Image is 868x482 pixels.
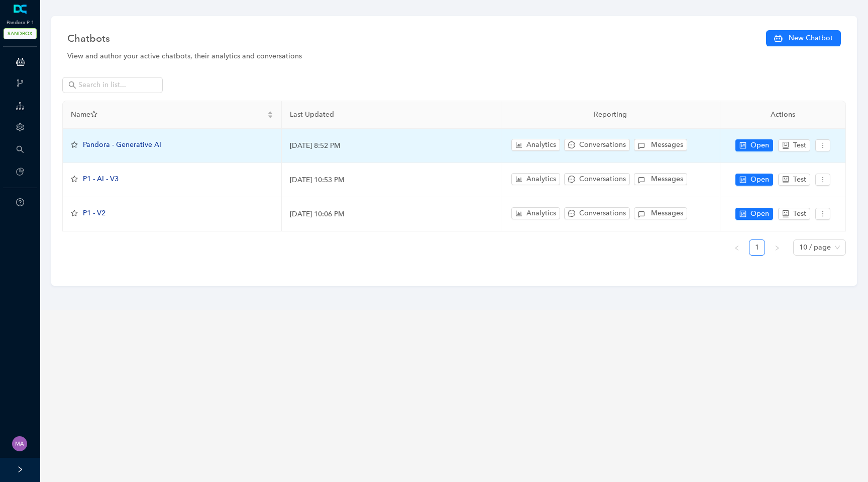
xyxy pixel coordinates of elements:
span: P1 - V2 [83,209,105,217]
span: search [16,145,24,153]
button: Messages [634,207,687,219]
span: Test [793,174,806,185]
span: robot [782,210,789,217]
li: 1 [749,239,765,256]
button: bar-chartAnalytics [511,139,560,151]
button: bar-chartAnalytics [511,173,560,185]
span: Pandora - Generative AI [83,140,161,149]
button: Messages [634,173,687,185]
button: robotTest [778,208,810,220]
span: Chatbots [67,30,110,46]
span: Messages [651,208,683,219]
span: robot [782,142,789,149]
span: message [568,141,575,148]
span: 10 / page [799,240,840,255]
span: star [71,210,78,217]
span: Open [750,174,769,185]
td: [DATE] 8:52 PM [282,129,501,163]
span: more [819,210,826,217]
span: Test [793,208,806,219]
button: bar-chartAnalytics [511,207,560,219]
button: messageConversations [564,173,630,185]
li: Previous Page [729,239,745,256]
span: more [819,176,826,183]
th: Reporting [501,101,720,129]
button: controlOpen [735,139,773,151]
span: control [739,176,746,183]
button: more [815,208,830,220]
span: Analytics [526,208,556,219]
span: star [71,176,78,183]
span: Conversations [579,139,626,150]
span: Test [793,140,806,151]
button: more [815,174,830,186]
span: branches [16,79,24,87]
span: pie-chart [16,168,24,176]
button: right [769,239,785,256]
span: SANDBOX [4,28,37,39]
span: search [68,81,76,89]
button: Messages [634,139,687,151]
th: Actions [720,101,846,129]
div: Page Size [793,239,846,256]
span: control [739,142,746,149]
div: View and author your active chatbots, their analytics and conversations [67,51,841,62]
button: New Chatbot [766,30,841,46]
span: left [734,245,740,251]
th: Last Updated [282,101,501,129]
span: Analytics [526,174,556,185]
span: robot [782,176,789,183]
button: left [729,239,745,256]
span: message [568,176,575,183]
span: question-circle [16,198,24,206]
span: Name [71,109,265,120]
span: right [774,245,780,251]
span: setting [16,123,24,131]
button: more [815,139,830,151]
button: messageConversations [564,207,630,219]
button: robotTest [778,139,810,151]
button: robotTest [778,174,810,186]
input: Search in list... [78,79,149,91]
a: 1 [749,240,765,255]
span: P1 - AI - V3 [83,175,119,183]
span: Conversations [579,174,626,185]
button: controlOpen [735,208,773,220]
span: New Chatbot [789,33,833,44]
span: Conversations [579,208,626,219]
span: Open [750,140,769,151]
span: star [90,111,97,118]
button: controlOpen [735,174,773,186]
span: star [71,141,78,148]
td: [DATE] 10:53 PM [282,163,501,197]
button: messageConversations [564,139,630,151]
span: Analytics [526,139,556,150]
span: bar-chart [515,141,522,148]
span: more [819,142,826,149]
td: [DATE] 10:06 PM [282,197,501,231]
img: 261dd2395eed1481b052019273ba48bf [12,436,27,451]
span: Messages [651,139,683,150]
span: bar-chart [515,176,522,183]
span: Messages [651,174,683,185]
li: Next Page [769,239,785,256]
span: bar-chart [515,210,522,217]
span: control [739,210,746,217]
span: message [568,210,575,217]
span: Open [750,208,769,219]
